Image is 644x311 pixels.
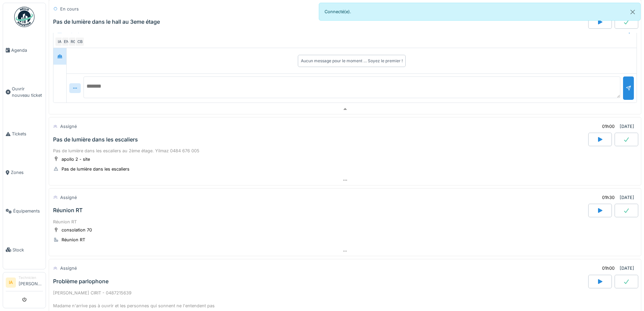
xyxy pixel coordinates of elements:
[62,166,129,172] div: Pas de lumière dans les escaliers
[620,265,634,271] div: [DATE]
[62,227,92,233] div: consolation 70
[60,194,77,201] div: Assigné
[53,148,637,154] div: Pas de lumière dans les escaliers au 2ème étage. Yilmaz 0484 676 005
[11,47,43,53] span: Agenda
[53,290,637,309] div: [PERSON_NAME] CIRIT - 0487215639 Madame n'arrive pas à ouvrir et les personnes qui sonnent ne l'e...
[53,136,138,143] div: Pas de lumière dans les escaliers
[68,37,78,46] div: RG
[625,3,640,21] button: Close
[13,247,43,253] span: Stock
[602,194,615,201] div: 01h30
[60,6,79,12] div: En cours
[60,123,77,130] div: Assigné
[19,275,43,280] div: Technicien
[301,58,403,64] div: Aucun message pour le moment … Soyez le premier !
[14,7,34,27] img: Badge_color-CXgf-gQk.svg
[53,219,637,225] div: Réunion RT
[11,169,43,176] span: Zones
[55,37,64,46] div: IA
[3,192,46,230] a: Équipements
[13,208,43,214] span: Équipements
[6,275,43,291] a: IA Technicien[PERSON_NAME]
[3,115,46,153] a: Tickets
[62,156,90,162] div: apollo 2 - site
[53,207,82,214] div: Réunion RT
[620,123,634,130] div: [DATE]
[19,275,43,290] li: [PERSON_NAME]
[62,237,85,243] div: Réunion RT
[53,19,160,25] div: Pas de lumière dans le hall au 3eme étage
[12,86,43,98] span: Ouvrir nouveau ticket
[62,37,71,46] div: EN
[602,265,615,271] div: 01h00
[3,31,46,69] a: Agenda
[319,3,641,21] div: Connecté(e).
[12,131,43,137] span: Tickets
[75,37,85,46] div: CB
[3,69,46,114] a: Ouvrir nouveau ticket
[6,277,16,288] li: IA
[620,194,634,201] div: [DATE]
[53,278,109,285] div: Problème parlophone
[3,153,46,192] a: Zones
[602,123,615,130] div: 01h00
[60,265,77,271] div: Assigné
[3,230,46,269] a: Stock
